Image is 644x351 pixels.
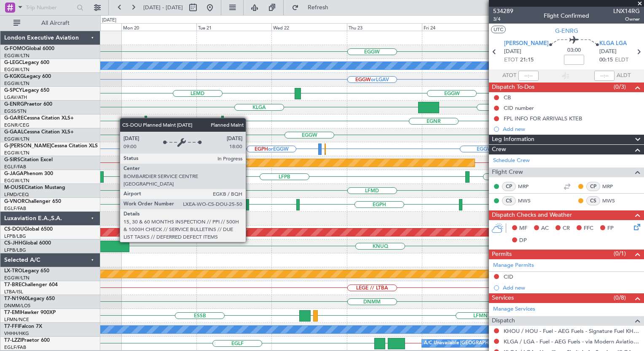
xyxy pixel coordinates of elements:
span: Dispatch To-Dos [492,82,534,92]
span: G-ENRG [4,102,24,107]
a: G-ENRGPraetor 600 [4,102,52,107]
a: DNMM/LOS [4,303,30,309]
a: LX-TROLegacy 650 [4,269,49,274]
a: G-GARECessna Citation XLS+ [4,116,74,121]
div: [DATE] [102,17,116,24]
span: 00:15 [599,56,613,64]
a: LFPB/LBG [4,233,26,239]
span: 3/4 [493,16,513,23]
div: Wed 22 [271,23,346,31]
span: CS-JHH [4,241,22,246]
span: G-SIRS [4,157,20,162]
div: CS [586,196,600,205]
a: EGLF/FAB [4,164,26,170]
span: G-ENRG [555,27,578,35]
button: All Aircraft [9,16,91,30]
a: EGGW/LTN [4,53,30,59]
span: (0/3) [614,82,626,91]
span: LNX14RG [613,7,640,16]
a: EGNR/CEG [4,122,30,128]
span: Dispatch Checks and Weather [492,210,572,220]
a: KLGA / LGA - Fuel - AEG Fuels - via Modern Aviation - KLGA / LGA [504,338,640,345]
span: LX-TRO [4,269,22,274]
a: EGLF/FAB [4,344,26,351]
a: MWS [602,197,621,205]
span: Crew [492,145,506,154]
span: AC [541,224,549,233]
a: LGAV/ATH [4,94,27,101]
a: MRP [518,183,537,190]
span: Owner [613,16,640,23]
a: EGGW/LTN [4,150,30,156]
span: T7-BRE [4,282,21,287]
div: CID [504,273,513,280]
span: CR [563,224,570,233]
a: EGGW/LTN [4,178,30,184]
span: [DATE] [504,48,521,56]
span: All Aircraft [22,20,89,26]
a: T7-EMIHawker 900XP [4,310,56,315]
span: [PERSON_NAME] [504,40,549,48]
a: T7-FFIFalcon 7X [4,324,42,329]
a: G-JAGAPhenom 300 [4,171,53,176]
a: Manage Services [493,305,535,314]
span: Flight Crew [492,168,523,177]
span: G-SPCY [4,88,22,93]
div: CB [504,94,511,101]
input: --:-- [518,71,539,81]
a: G-VNORChallenger 650 [4,199,61,204]
span: Dispatch [492,316,515,326]
a: G-SIRSCitation Excel [4,157,53,162]
a: EGGW/LTN [4,66,30,73]
div: CP [586,182,600,191]
span: (0/8) [614,293,626,302]
a: G-FOMOGlobal 6000 [4,46,54,51]
span: MF [519,224,527,233]
a: LFMD/CEQ [4,191,29,198]
span: G-FOMO [4,46,26,51]
button: UTC [491,26,506,33]
a: Schedule Crew [493,157,530,165]
span: ELDT [615,56,628,64]
span: DP [519,237,527,245]
span: G-[PERSON_NAME] [4,144,51,149]
a: Manage Permits [493,261,534,270]
a: EGGW/LTN [4,136,30,142]
a: CS-DOUGlobal 6500 [4,227,53,232]
span: 03:00 [567,46,581,55]
span: Services [492,293,514,303]
a: KHOU / HOU - Fuel - AEG Fuels - Signature Fuel KHOU / HOU [504,327,640,335]
span: M-OUSE [4,185,24,190]
span: Permits [492,250,512,259]
span: [DATE] [599,48,617,56]
a: T7-LZZIPraetor 600 [4,338,50,343]
a: LFMN/NCE [4,316,29,323]
span: FP [607,224,614,233]
a: G-GAALCessna Citation XLS+ [4,130,74,135]
div: CS [502,196,516,205]
span: T7-EMI [4,310,21,315]
span: T7-N1960 [4,296,28,301]
span: KLGA LGA [599,40,627,48]
span: Leg Information [492,135,534,144]
div: FPL INFO FOR ARRIVALS KTEB [504,115,582,122]
a: EGGW/LTN [4,275,30,281]
a: EGGW/LTN [4,80,30,87]
a: T7-N1960Legacy 650 [4,296,55,301]
a: VHHH/HKG [4,330,29,337]
button: Refresh [288,1,338,14]
span: [DATE] - [DATE] [143,4,183,11]
a: G-KGKGLegacy 600 [4,74,51,79]
span: ALDT [617,72,631,80]
span: G-JAGA [4,171,24,176]
a: M-OUSECitation Mustang [4,185,65,190]
div: CP [502,182,516,191]
a: MWS [518,197,537,205]
input: Trip Number [26,1,74,14]
a: G-[PERSON_NAME]Cessna Citation XLS [4,144,98,149]
a: CS-JHHGlobal 6000 [4,241,51,246]
a: G-SPCYLegacy 650 [4,88,49,93]
span: (0/1) [614,249,626,258]
span: FFC [584,224,593,233]
div: Planned Maint Oxford ([GEOGRAPHIC_DATA]) [148,157,248,169]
